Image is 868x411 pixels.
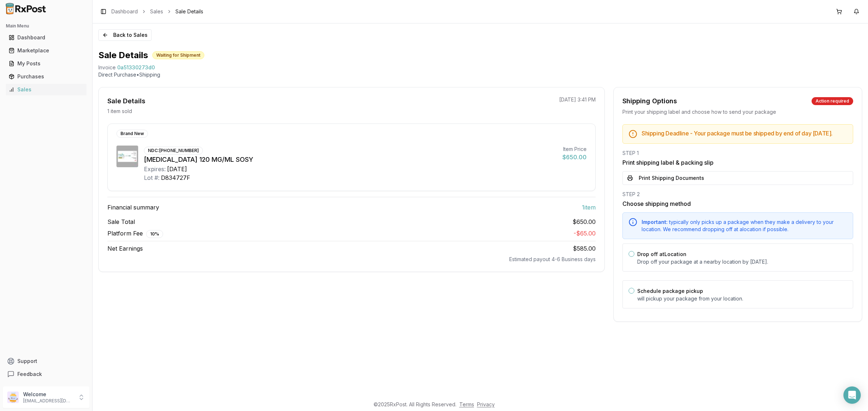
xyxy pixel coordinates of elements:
[622,199,853,208] h3: Choose shipping method
[622,158,853,167] h3: Print shipping label & packing slip
[144,165,166,173] div: Expires:
[9,86,84,93] div: Sales
[6,44,86,57] a: Marketplace
[107,256,596,263] div: Estimated payout 4-6 Business days
[150,8,163,15] a: Sales
[622,96,677,106] div: Shipping Options
[9,34,84,41] div: Dashboard
[477,401,495,407] a: Privacy
[144,147,203,155] div: NDC: [PHONE_NUMBER]
[642,219,847,233] div: typically only picks up a package when they make a delivery to your location. We recommend droppi...
[642,219,668,225] span: Important:
[637,295,847,302] p: will pickup your package from your location.
[144,173,159,182] div: Lot #:
[6,31,86,44] a: Dashboard
[107,203,159,212] span: Financial summary
[812,97,853,105] div: Action required
[117,64,155,71] span: 0a51330273d0
[98,49,148,61] h1: Sale Details
[107,96,145,106] div: Sale Details
[622,191,853,198] div: STEP 2
[622,150,853,157] div: STEP 1
[107,217,135,226] span: Sale Total
[116,130,148,138] div: Brand New
[98,64,116,71] div: Invoice
[573,245,596,252] span: $585.00
[637,251,686,257] label: Drop off at Location
[23,391,73,398] p: Welcome
[167,165,187,173] div: [DATE]
[144,155,557,165] div: [MEDICAL_DATA] 120 MG/ML SOSY
[98,29,152,41] button: Back to Sales
[6,70,86,83] a: Purchases
[9,60,84,67] div: My Posts
[6,57,86,70] a: My Posts
[111,8,203,15] nav: breadcrumb
[116,146,138,167] img: Emgality 120 MG/ML SOSY
[6,83,86,96] a: Sales
[98,71,862,78] p: Direct Purchase • Shipping
[23,398,73,404] p: [EMAIL_ADDRESS][DOMAIN_NAME]
[107,244,143,253] span: Net Earnings
[573,217,596,226] span: $650.00
[7,391,19,403] img: User avatar
[152,51,204,59] div: Waiting for Shipment
[3,32,89,43] button: Dashboard
[582,203,596,212] span: 1 item
[642,130,847,136] h5: Shipping Deadline - Your package must be shipped by end of day [DATE] .
[161,173,190,182] div: D834727F
[3,355,89,368] button: Support
[175,8,203,15] span: Sale Details
[9,73,84,80] div: Purchases
[622,108,853,116] div: Print your shipping label and choose how to send your package
[9,47,84,54] div: Marketplace
[3,368,89,381] button: Feedback
[3,3,49,14] img: RxPost Logo
[574,230,596,237] span: - $65.00
[459,401,474,407] a: Terms
[637,258,847,265] p: Drop off your package at a nearby location by [DATE] .
[622,171,853,185] button: Print Shipping Documents
[146,230,163,238] div: 10 %
[3,71,89,82] button: Purchases
[843,386,861,404] div: Open Intercom Messenger
[17,371,42,378] span: Feedback
[111,8,138,15] a: Dashboard
[3,45,89,56] button: Marketplace
[6,23,86,29] h2: Main Menu
[3,84,89,95] button: Sales
[3,58,89,69] button: My Posts
[562,153,587,161] div: $650.00
[637,288,703,294] label: Schedule package pickup
[107,229,163,238] span: Platform Fee
[107,108,132,115] p: 1 item sold
[559,96,596,103] p: [DATE] 3:41 PM
[562,146,587,153] div: Item Price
